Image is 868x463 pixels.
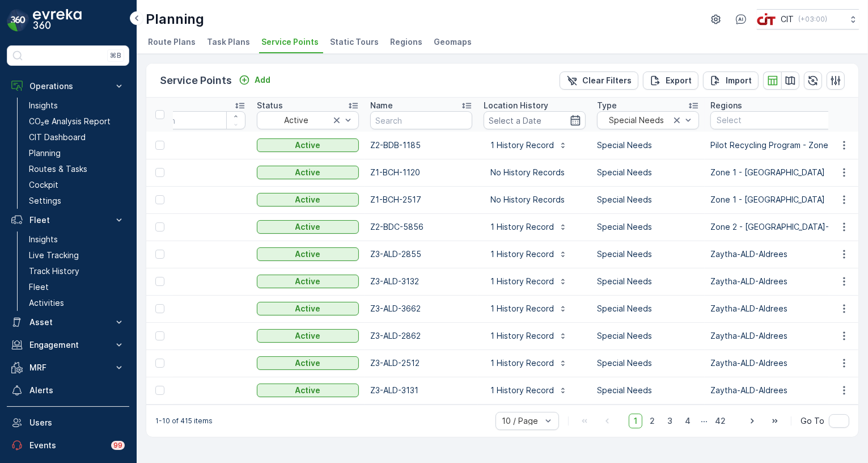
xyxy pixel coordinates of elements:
[591,241,705,268] td: Special Needs
[24,247,129,263] a: Live Tracking
[155,304,164,313] div: Toggle Row Selected
[365,295,478,322] td: Z3-ALD-3662
[582,75,632,86] p: Clear Filters
[490,249,554,260] p: 1 History Record
[295,221,321,233] p: Active
[257,247,359,261] button: Active
[29,234,58,245] p: Insights
[7,9,29,32] img: logo
[257,138,359,152] button: Active
[7,379,129,402] a: Alerts
[24,145,129,161] a: Planning
[257,384,359,397] button: Active
[143,221,245,233] a: 252491
[143,303,245,314] a: 252428
[155,141,164,150] div: Toggle Row Selected
[484,136,574,154] button: 1 History Record
[490,276,554,287] p: 1 History Record
[29,339,107,351] p: Engagement
[365,132,478,159] td: Z2-BDB-1185
[490,221,554,233] p: 1 History Record
[7,411,129,434] a: Users
[710,100,742,111] p: Regions
[295,249,321,260] p: Active
[591,268,705,295] td: Special Needs
[29,417,125,428] p: Users
[680,414,696,428] span: 4
[484,218,574,236] button: 1 History Record
[24,295,129,311] a: Activities
[29,179,58,191] p: Cockpit
[7,356,129,379] button: MRF
[155,331,164,340] div: Toggle Row Selected
[29,81,107,92] p: Operations
[295,140,321,151] p: Active
[143,194,245,205] a: 252892
[7,334,129,356] button: Engagement
[257,166,359,179] button: Active
[560,71,638,90] button: Clear Filters
[24,98,129,113] a: Insights
[490,385,554,396] p: 1 History Record
[155,359,164,368] div: Toggle Row Selected
[490,140,554,151] p: 1 History Record
[591,159,705,186] td: Special Needs
[29,440,104,451] p: Events
[33,9,82,32] img: logo_dark-DEwI_e13.png
[365,213,478,241] td: Z2-BDC-5856
[24,193,129,209] a: Settings
[295,330,321,342] p: Active
[295,385,321,396] p: Active
[143,357,245,369] span: 252425
[155,222,164,231] div: Toggle Row Selected
[7,434,129,457] a: Events99
[7,209,129,231] button: Fleet
[257,329,359,343] button: Active
[24,129,129,145] a: CIT Dashboard
[148,36,196,48] span: Route Plans
[24,113,129,129] a: CO₂e Analysis Report
[365,350,478,377] td: Z3-ALD-2512
[7,311,129,334] button: Asset
[591,186,705,213] td: Special Needs
[257,275,359,288] button: Active
[257,356,359,370] button: Active
[255,74,270,86] p: Add
[643,71,698,90] button: Export
[234,73,275,87] button: Add
[629,414,642,428] span: 1
[484,245,574,263] button: 1 History Record
[295,303,321,314] p: Active
[591,350,705,377] td: Special Needs
[662,414,678,428] span: 3
[155,250,164,259] div: Toggle Row Selected
[484,100,548,111] p: Location History
[781,14,794,25] p: CIT
[490,303,554,314] p: 1 History Record
[143,385,245,396] span: 252424
[29,163,87,175] p: Routes & Tasks
[365,186,478,213] td: Z1-BCH-2517
[757,9,859,30] button: CIT(+03:00)
[143,140,245,151] span: 252903
[24,161,129,177] a: Routes & Tasks
[591,295,705,322] td: Special Needs
[29,148,61,159] p: Planning
[155,416,213,426] p: 1-10 of 415 items
[110,51,121,60] p: ⌘B
[155,195,164,204] div: Toggle Row Selected
[143,276,245,287] a: 252429
[155,277,164,286] div: Toggle Row Selected
[257,220,359,234] button: Active
[257,193,359,207] button: Active
[29,116,111,127] p: CO₂e Analysis Report
[295,357,321,369] p: Active
[29,100,58,111] p: Insights
[7,75,129,98] button: Operations
[295,276,321,287] p: Active
[330,36,379,48] span: Static Tours
[295,194,321,205] p: Active
[29,385,125,396] p: Alerts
